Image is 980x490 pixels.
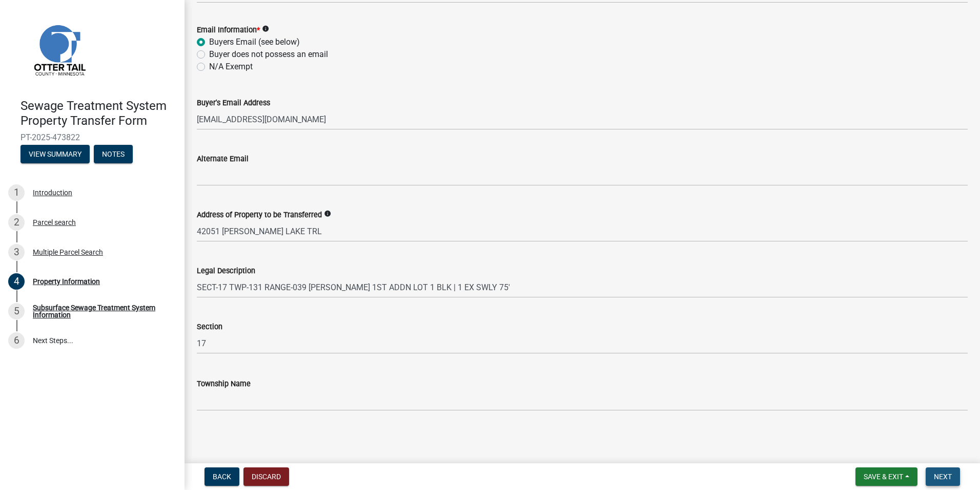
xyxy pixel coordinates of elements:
[855,467,917,486] button: Save & Exit
[209,36,300,48] label: Buyers Email (see below)
[33,249,103,256] div: Multiple Parcel Search
[33,278,100,285] div: Property Information
[21,150,90,159] wm-modal-confirm: Summary
[21,11,97,88] img: Otter Tail County, Minnesota
[262,25,269,32] i: info
[8,303,25,319] div: 5
[205,467,239,486] button: Back
[8,273,25,290] div: 4
[33,189,72,196] div: Introduction
[8,332,25,349] div: 6
[926,467,960,486] button: Next
[197,27,260,34] label: Email Information
[94,145,133,163] button: Notes
[243,467,289,486] button: Discard
[8,244,25,260] div: 3
[324,210,331,217] i: info
[197,212,322,219] label: Address of Property to be Transferred
[21,99,176,128] h4: Sewage Treatment System Property Transfer Form
[864,473,903,481] span: Save & Exit
[197,100,270,107] label: Buyer's Email Address
[934,473,952,481] span: Next
[21,133,164,142] span: PT-2025-473822
[197,381,251,388] label: Township Name
[209,48,328,61] label: Buyer does not possess an email
[33,304,168,318] div: Subsurface Sewage Treatment System Information
[8,214,25,231] div: 2
[197,268,255,275] label: Legal Description
[213,473,231,481] span: Back
[8,184,25,201] div: 1
[197,156,249,163] label: Alternate Email
[33,219,76,226] div: Parcel search
[209,61,253,73] label: N/A Exempt
[21,145,90,163] button: View Summary
[94,150,133,159] wm-modal-confirm: Notes
[197,324,222,331] label: Section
